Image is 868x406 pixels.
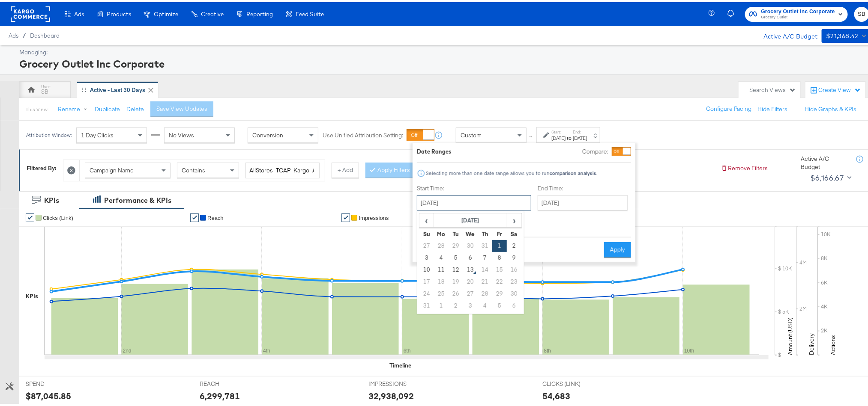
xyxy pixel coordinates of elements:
[434,250,449,262] td: 4
[419,298,434,310] td: 31
[26,378,90,386] span: SPEND
[807,169,853,183] button: $6,166.67
[389,359,411,367] div: Timeline
[478,250,492,262] td: 7
[95,103,120,111] button: Duplicate
[808,331,815,353] text: Delivery
[19,54,867,69] div: Grocery Outlet Inc Corporate
[434,286,449,298] td: 25
[126,103,144,111] button: Delete
[449,250,463,262] td: 5
[507,226,521,238] th: Sa
[449,238,463,250] td: 29
[200,388,240,400] div: 6,299,781
[419,262,434,274] td: 10
[478,226,492,238] th: Th
[478,286,492,298] td: 28
[507,238,521,250] td: 2
[417,145,452,154] div: Date Ranges
[41,86,48,94] div: SB
[542,378,607,386] span: CLICKS (LINK)
[90,164,134,172] span: Campaign Name
[245,160,320,176] input: Enter a search term
[341,211,350,220] a: ✔
[252,129,283,137] span: Conversion
[492,262,507,274] td: 15
[492,286,507,298] td: 29
[810,169,844,182] div: $6,166.67
[434,274,449,286] td: 18
[207,213,224,219] span: Reach
[527,133,536,136] span: ↑
[492,274,507,286] td: 22
[332,160,359,176] button: + Add
[492,250,507,262] td: 8
[246,9,273,15] span: Reporting
[826,29,859,39] div: $21,368.42
[761,5,835,14] span: Grocery Outlet Inc Corporate
[492,238,507,250] td: 1
[786,315,794,353] text: Amount (USD)
[434,298,449,310] td: 1
[434,238,449,250] td: 28
[551,133,566,139] div: [DATE]
[745,5,848,20] button: Grocery Outlet Inc CorporateGrocery Outlet
[463,250,478,262] td: 6
[463,238,478,250] td: 30
[542,388,570,400] div: 54,683
[507,262,521,274] td: 16
[26,290,38,298] div: KPIs
[492,298,507,310] td: 5
[507,286,521,298] td: 30
[30,30,60,37] span: Dashboard
[434,211,507,226] th: [DATE]
[18,30,30,37] span: /
[538,182,631,190] label: End Time:
[323,129,403,137] label: Use Unified Attribution Setting:
[26,104,48,111] div: This View:
[507,298,521,310] td: 6
[26,130,72,136] div: Attribution Window:
[419,286,434,298] td: 24
[9,30,18,37] span: Ads
[449,286,463,298] td: 26
[461,129,482,137] span: Custom
[74,9,84,15] span: Ads
[81,85,86,90] div: Drag to reorder tab
[26,211,34,220] a: ✔
[492,226,507,238] th: Fr
[419,226,434,238] th: Su
[52,100,96,115] button: Rename
[508,212,521,225] span: ›
[419,238,434,250] td: 27
[201,9,224,15] span: Creative
[434,262,449,274] td: 11
[700,99,757,115] button: Configure Pacing
[805,103,856,111] button: Hide Graphs & KPIs
[19,46,867,54] div: Managing:
[550,168,596,174] strong: comparison analysis
[604,240,631,255] button: Apply
[417,182,531,190] label: Start Time:
[43,213,73,219] span: Clicks (Link)
[169,129,194,137] span: No Views
[551,127,566,133] label: Start:
[749,84,796,92] div: Search Views
[573,133,587,139] div: [DATE]
[801,153,848,169] div: Active A/C Budget
[425,168,598,174] div: Selecting more than one date range allows you to run .
[81,129,114,137] span: 1 Day Clicks
[27,162,57,170] div: Filtered By:
[368,388,414,400] div: 32,938,092
[368,378,433,386] span: IMPRESSIONS
[182,164,205,172] span: Contains
[463,286,478,298] td: 27
[296,9,324,15] span: Feed Suite
[463,298,478,310] td: 3
[449,274,463,286] td: 19
[478,274,492,286] td: 21
[359,213,389,219] span: Impressions
[26,388,71,400] div: $87,045.85
[478,298,492,310] td: 4
[104,193,171,203] div: Performance & KPIs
